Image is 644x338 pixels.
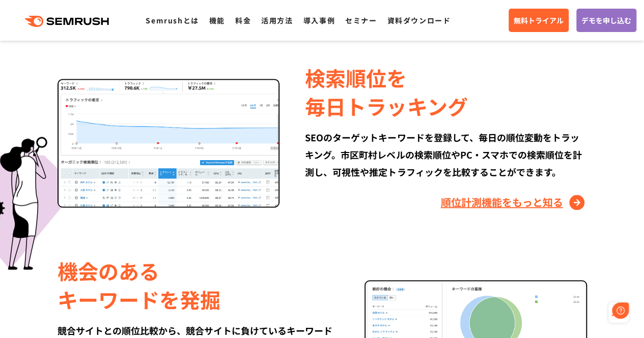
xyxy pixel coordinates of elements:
div: SEOのターゲットキーワードを登録して、毎日の順位変動をトラッキング。市区町村レベルの検索順位やPC・スマホでの検索順位を計測し、可視性や推定トラフィックを比較することができます。 [305,129,586,180]
a: Semrushとは [146,15,199,25]
div: 機会のある キーワードを発掘 [58,256,339,313]
a: 資料ダウンロード [387,15,451,25]
a: 無料トライアル [509,9,569,32]
iframe: Help widget launcher [553,298,633,327]
div: 検索順位を 毎日トラッキング [305,64,586,120]
a: デモを申し込む [576,9,636,32]
span: 無料トライアル [514,15,564,26]
a: 導入事例 [303,15,335,25]
a: 順位計測機能をもっと知る [441,194,587,210]
a: 活用方法 [261,15,293,25]
a: 機能 [209,15,225,25]
span: デモを申し込む [581,15,631,26]
a: セミナー [345,15,377,25]
a: 料金 [235,15,251,25]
